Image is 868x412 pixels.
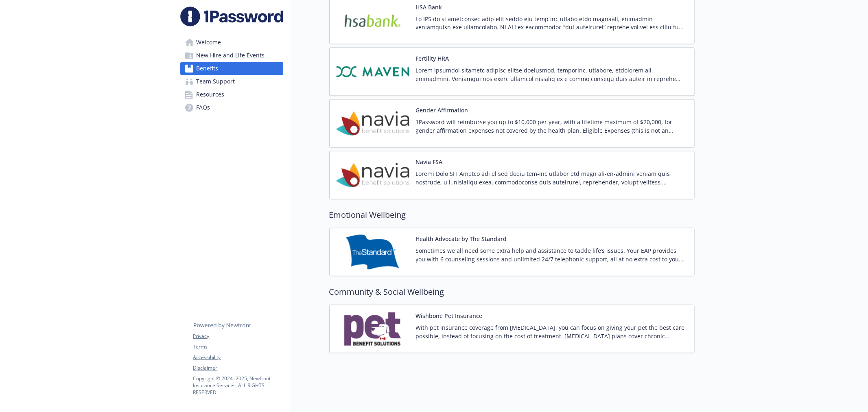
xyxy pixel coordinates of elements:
button: Wishbone Pet Insurance [416,312,483,320]
a: Privacy [193,333,283,340]
a: Disclaimer [193,364,283,372]
span: Benefits [197,62,219,75]
img: Navia Benefit Solutions carrier logo [336,158,409,193]
a: Benefits [180,62,283,75]
button: Fertility HRA [416,55,449,63]
img: Navia Benefit Solutions carrier logo [336,106,409,141]
p: With pet insurance coverage from [MEDICAL_DATA], you can focus on giving your pet the best care p... [416,324,688,341]
img: Maven carrier logo [336,55,409,89]
a: Welcome [180,36,283,49]
button: HSA Bank [416,3,442,11]
span: New Hire and Life Events [197,49,265,62]
span: FAQs [197,101,210,114]
p: 1Password will reimburse you up to $10,000 per year, with a lifetime maximum of $20,000, for gend... [416,118,688,135]
h2: Emotional Wellbeing [329,209,695,221]
a: Team Support [180,75,283,88]
a: Resources [180,88,283,101]
button: Navia FSA [416,158,443,167]
p: Loremi Dolo SIT Ametco adi el sed doeiu tem-inc utlabor etd magn ali-en-admini veniam quis nostru... [416,170,688,187]
span: Welcome [197,36,221,49]
img: HSA Bank carrier logo [336,3,409,37]
a: Terms [193,343,283,351]
span: Resources [197,88,225,101]
img: Standard Insurance Company carrier logo [336,235,409,270]
p: Copyright © 2024 - 2025 , Newfront Insurance Services, ALL RIGHTS RESERVED [193,375,283,396]
span: Team Support [197,75,235,88]
p: Lorem ipsumdol sitametc adipisc elitse doeiusmod, temporinc, utlabore, etdolorem ali enimadmini. ... [416,66,688,83]
p: Lo IPS do si ametconsec adip elit seddo eiu temp inc utlabo etdo magnaali, enimadmin veniamquisn ... [416,15,688,32]
button: Health Advocate by The Standard [416,235,507,243]
h2: Community & Social Wellbeing [329,286,695,298]
p: Sometimes we all need some extra help and assistance to tackle life’s issues. Your EAP provides y... [416,247,688,264]
a: Accessibility [193,354,283,361]
a: New Hire and Life Events [180,49,283,62]
img: Pet Benefit Solutions carrier logo [336,312,409,346]
button: Gender Affirmation [416,106,468,115]
a: FAQs [180,101,283,114]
